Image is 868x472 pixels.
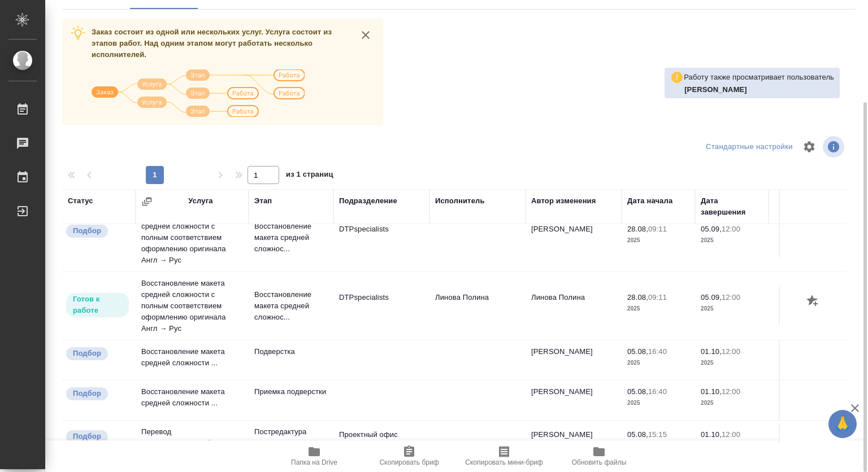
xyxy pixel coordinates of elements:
[627,430,648,439] p: 05.08,
[73,348,101,359] p: Подбор
[648,347,667,356] p: 16:40
[136,204,249,272] td: Восстановление макета средней сложности с полным соответствием оформлению оригинала Англ → Рус
[254,426,328,460] p: Постредактура машинного перевода
[701,225,722,233] p: 05.09,
[526,423,622,463] td: [PERSON_NAME]
[627,293,648,301] p: 28.08,
[701,397,763,409] p: 2025
[254,221,328,255] p: Восстановление макета средней сложнос...
[627,303,689,314] p: 2025
[804,292,823,311] button: Добавить оценку
[703,138,796,156] div: split button
[526,340,622,380] td: [PERSON_NAME]
[722,347,740,356] p: 12:00
[291,458,337,466] span: Папка на Drive
[774,429,836,440] p: 112 608
[774,292,836,303] p: 532
[73,431,101,442] p: Подбор
[627,225,648,233] p: 28.08,
[823,136,847,158] span: Посмотреть информацию
[774,235,836,246] p: Страница А4
[774,224,836,235] p: 190
[774,397,836,409] p: страница
[254,195,272,207] div: Этап
[286,168,333,184] span: из 1 страниц
[648,225,667,233] p: 09:11
[572,458,627,466] span: Обновить файлы
[722,225,740,233] p: 12:00
[429,286,526,326] td: Линова Полина
[701,347,722,356] p: 01.10,
[701,430,722,439] p: 01.10,
[136,340,249,380] td: Восстановление макета средней сложности ...
[526,218,622,257] td: [PERSON_NAME]
[362,440,457,472] button: Скопировать бриф
[627,347,648,356] p: 05.08,
[722,293,740,301] p: 12:00
[701,195,763,218] div: Дата завершения
[722,387,740,396] p: 12:00
[531,195,596,207] div: Автор изменения
[627,387,648,396] p: 05.08,
[648,293,667,301] p: 09:11
[701,235,763,246] p: 2025
[648,430,667,439] p: 15:15
[627,397,689,409] p: 2025
[684,85,747,94] b: [PERSON_NAME]
[796,133,823,160] span: Настроить таблицу
[684,84,834,95] p: Яковлев Сергей
[73,225,101,237] p: Подбор
[722,430,740,439] p: 12:00
[254,346,328,357] p: Подверстка
[73,388,101,399] p: Подбор
[701,293,722,301] p: 05.09,
[552,440,646,472] button: Обновить файлы
[627,195,672,207] div: Дата начала
[254,289,328,323] p: Восстановление макета средней сложнос...
[833,412,852,436] span: 🙏
[188,195,212,207] div: Услуга
[141,196,153,207] button: Сгруппировать
[357,27,374,43] button: close
[774,303,836,314] p: Страница А4
[68,195,93,207] div: Статус
[333,286,429,326] td: DTPspecialists
[828,410,857,438] button: 🙏
[774,346,836,357] p: 0
[526,286,622,326] td: Линова Полина
[457,440,552,472] button: Скопировать мини-бриф
[92,28,332,59] span: Заказ состоит из одной или нескольких услуг. Услуга состоит из этапов работ. Над одним этапом мог...
[333,218,429,257] td: DTPspecialists
[136,272,249,340] td: Восстановление макета средней сложности с полным соответствием оформлению оригинала Англ → Рус
[627,357,689,369] p: 2025
[701,303,763,314] p: 2025
[774,386,836,397] p: 0
[333,423,429,463] td: Проектный офис
[435,195,485,207] div: Исполнитель
[701,387,722,396] p: 01.10,
[648,387,667,396] p: 16:40
[73,294,122,316] p: Готов к работе
[701,357,763,369] p: 2025
[267,440,362,472] button: Папка на Drive
[684,72,834,83] p: Работу также просматривает пользователь
[136,381,249,420] td: Восстановление макета средней сложности ...
[379,458,439,466] span: Скопировать бриф
[627,235,689,246] p: 2025
[339,195,397,207] div: Подразделение
[465,458,542,466] span: Скопировать мини-бриф
[136,421,249,466] td: Перевод Профессиональный Англ → Рус
[774,357,836,369] p: страница
[526,381,622,420] td: [PERSON_NAME]
[254,386,328,397] p: Приемка подверстки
